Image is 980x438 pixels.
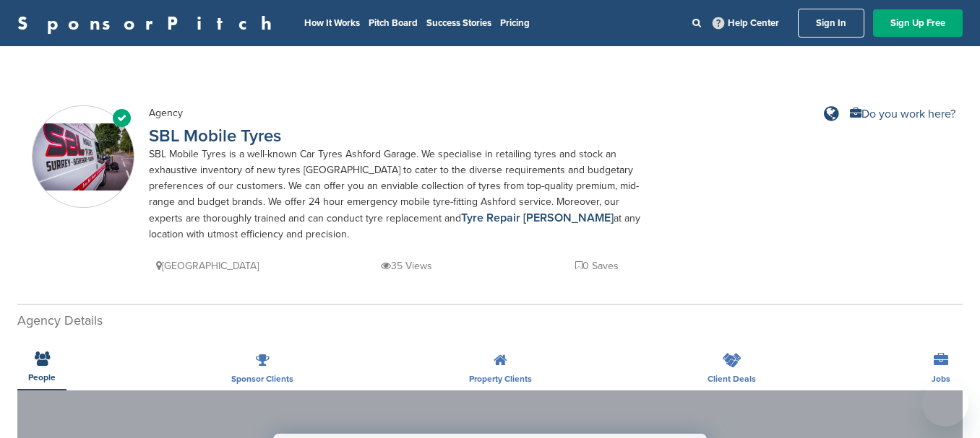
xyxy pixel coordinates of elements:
[149,146,655,242] div: SBL Mobile Tyres is a well-known Car Tyres Ashford Garage. We specialise in retailing tyres and s...
[231,375,293,383] span: Sponsor Clients
[17,14,281,32] a: SponsorPitch
[710,14,782,32] a: Help Center
[461,211,614,225] a: Tyre Repair [PERSON_NAME]
[33,123,134,190] img: Sponsorpitch & SBL Mobile Tyres
[932,375,950,383] span: Jobs
[798,9,864,38] a: Sign In
[149,126,281,146] a: SBL Mobile Tyres
[149,105,655,121] div: Agency
[922,380,968,426] iframe: Button to launch messaging window
[28,373,56,382] span: People
[381,257,432,275] p: 35 Views
[500,17,530,29] a: Pricing
[426,17,491,29] a: Success Stories
[17,311,963,330] h2: Agency Details
[873,9,963,37] a: Sign Up Free
[708,375,756,383] span: Client Deals
[850,108,955,120] a: Do you work here?
[469,375,532,383] span: Property Clients
[156,257,259,275] p: [GEOGRAPHIC_DATA]
[575,257,619,275] p: 0 Saves
[304,17,360,29] a: How It Works
[369,17,418,29] a: Pitch Board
